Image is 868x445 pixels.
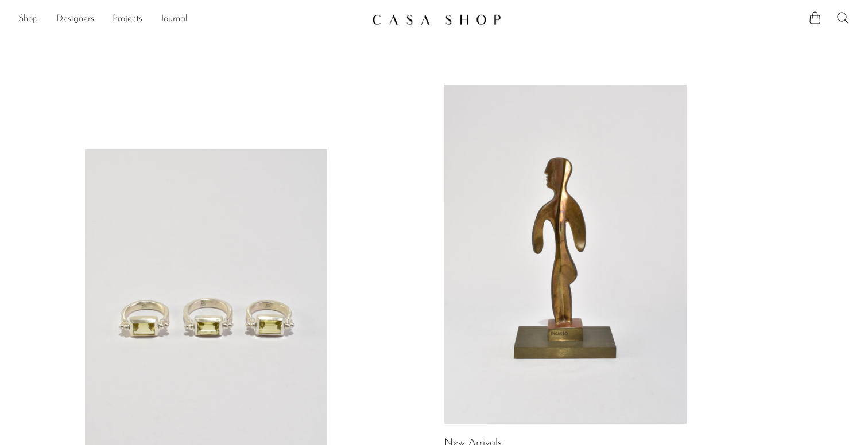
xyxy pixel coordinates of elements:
[18,10,363,29] nav: Desktop navigation
[161,12,188,27] a: Journal
[18,10,363,29] ul: NEW HEADER MENU
[56,12,94,27] a: Designers
[18,12,38,27] a: Shop
[113,12,142,27] a: Projects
